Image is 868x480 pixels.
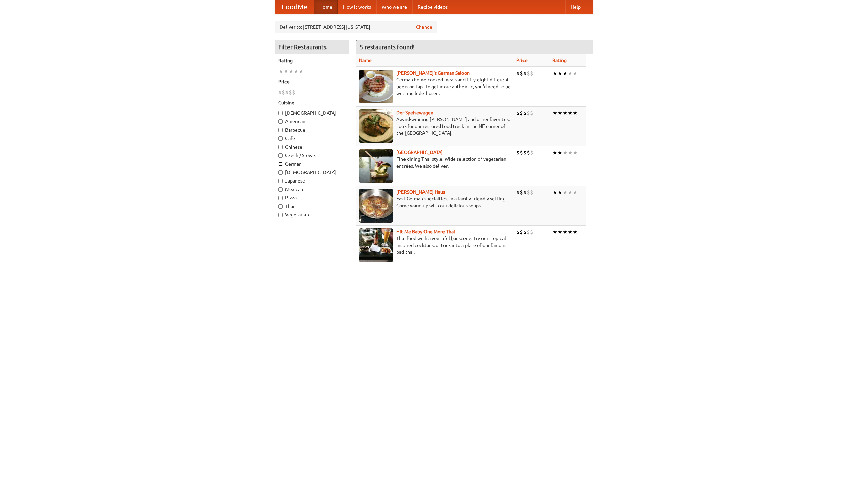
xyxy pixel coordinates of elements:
input: Barbecue [278,128,283,132]
li: $ [530,228,533,236]
li: $ [520,149,523,156]
li: $ [530,189,533,196]
li: ★ [573,109,578,117]
label: Cafe [278,135,346,142]
li: ★ [552,70,557,77]
li: ★ [283,68,289,75]
div: Deliver to: [STREET_ADDRESS][US_STATE] [275,21,437,33]
li: $ [530,149,533,156]
li: ★ [563,228,568,236]
li: ★ [299,68,304,75]
p: East German specialties, in a family-friendly setting. Come warm up with our delicious soups. [359,195,511,209]
li: $ [520,109,523,117]
li: $ [523,109,527,117]
a: Help [565,0,586,14]
li: ★ [568,70,573,77]
li: $ [289,89,292,96]
li: $ [527,70,530,77]
input: Japanese [278,179,283,183]
li: $ [516,70,520,77]
li: $ [282,89,285,96]
input: Chinese [278,145,283,149]
li: $ [516,228,520,236]
p: German home-cooked meals and fifty-eight different beers on tap. To get more authentic, you'd nee... [359,76,511,97]
input: Czech / Slovak [278,153,283,158]
label: Mexican [278,186,346,193]
li: $ [520,70,523,77]
label: Thai [278,203,346,210]
li: ★ [552,189,557,196]
li: ★ [557,189,563,196]
a: Hit Me Baby One More Thai [396,229,455,234]
a: Rating [552,58,567,63]
li: $ [285,89,289,96]
label: Barbecue [278,127,346,133]
input: [DEMOGRAPHIC_DATA] [278,170,283,175]
li: ★ [563,189,568,196]
li: ★ [557,149,563,156]
ng-pluralize: 5 restaurants found! [360,44,415,50]
li: ★ [557,228,563,236]
li: $ [527,149,530,156]
li: $ [523,149,527,156]
li: $ [292,89,295,96]
li: ★ [573,149,578,156]
a: Change [416,24,432,31]
label: Japanese [278,177,346,184]
img: babythai.jpg [359,228,393,262]
li: ★ [563,70,568,77]
label: Pizza [278,194,346,201]
li: $ [520,228,523,236]
li: $ [527,189,530,196]
input: German [278,162,283,166]
li: ★ [573,189,578,196]
li: ★ [552,109,557,117]
h5: Price [278,78,346,85]
label: Vegetarian [278,211,346,218]
a: [PERSON_NAME]'s German Saloon [396,70,470,76]
li: $ [516,109,520,117]
li: ★ [289,68,294,75]
li: ★ [294,68,299,75]
li: $ [530,109,533,117]
li: ★ [278,68,283,75]
li: ★ [552,228,557,236]
a: Recipe videos [412,0,453,14]
a: [PERSON_NAME] Haus [396,189,445,195]
li: ★ [552,149,557,156]
h4: Filter Restaurants [275,40,349,54]
li: ★ [573,70,578,77]
li: ★ [568,228,573,236]
h5: Rating [278,57,346,64]
li: ★ [568,149,573,156]
input: Pizza [278,196,283,200]
li: $ [516,189,520,196]
label: German [278,160,346,167]
input: [DEMOGRAPHIC_DATA] [278,111,283,115]
img: satay.jpg [359,149,393,183]
label: American [278,118,346,125]
label: Chinese [278,143,346,150]
li: $ [520,189,523,196]
input: Thai [278,204,283,209]
a: Der Speisewagen [396,110,433,115]
a: Price [516,58,528,63]
a: Who we are [376,0,412,14]
label: [DEMOGRAPHIC_DATA] [278,169,346,176]
h5: Cuisine [278,99,346,106]
input: American [278,119,283,124]
a: [GEOGRAPHIC_DATA] [396,150,443,155]
img: esthers.jpg [359,70,393,103]
a: FoodMe [275,0,314,14]
li: $ [530,70,533,77]
li: $ [523,228,527,236]
label: Czech / Slovak [278,152,346,159]
a: Home [314,0,338,14]
li: ★ [557,109,563,117]
input: Vegetarian [278,213,283,217]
